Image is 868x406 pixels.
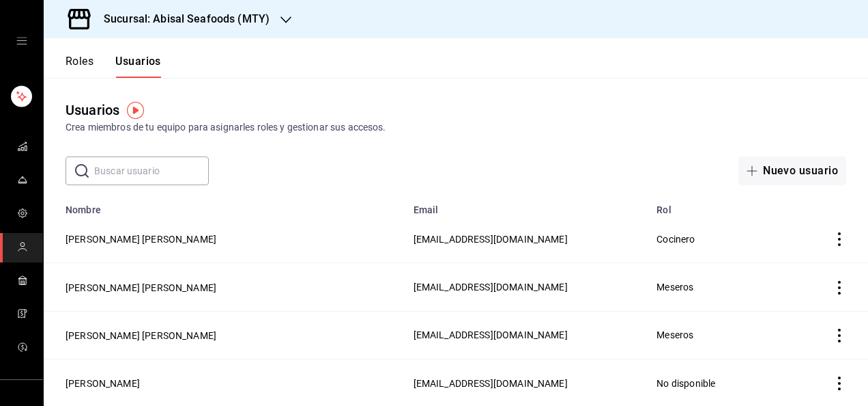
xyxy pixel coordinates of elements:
[738,157,846,185] button: Nuevo usuario
[833,281,846,295] button: actions
[405,196,649,215] th: Email
[115,55,161,78] button: Usuarios
[833,232,846,246] button: actions
[833,377,846,390] button: actions
[833,329,846,342] button: actions
[648,196,797,215] th: Rol
[656,329,693,340] span: Meseros
[656,282,693,293] span: Meseros
[66,281,216,295] button: [PERSON_NAME] [PERSON_NAME]
[16,36,27,46] button: open drawer
[414,234,568,245] span: [EMAIL_ADDRESS][DOMAIN_NAME]
[414,378,568,389] span: [EMAIL_ADDRESS][DOMAIN_NAME]
[66,329,216,342] button: [PERSON_NAME] [PERSON_NAME]
[414,329,568,340] span: [EMAIL_ADDRESS][DOMAIN_NAME]
[414,282,568,293] span: [EMAIL_ADDRESS][DOMAIN_NAME]
[94,157,209,185] input: Buscar usuario
[66,55,93,78] button: Roles
[66,55,161,78] div: navigation tabs
[93,11,270,27] h3: Sucursal: Abisal Seafoods (MTY)
[656,234,695,245] span: Cocinero
[66,232,216,246] button: [PERSON_NAME] [PERSON_NAME]
[127,102,144,119] img: Tooltip marker
[66,120,846,135] div: Crea miembros de tu equipo para asignarles roles y gestionar sus accesos.
[44,196,405,215] th: Nombre
[66,100,119,120] div: Usuarios
[66,377,140,390] button: [PERSON_NAME]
